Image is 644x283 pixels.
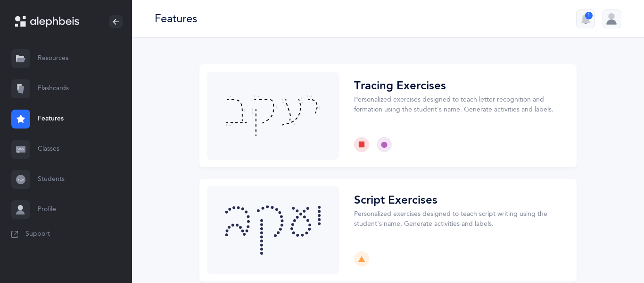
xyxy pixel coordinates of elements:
button: 1 [576,9,595,28]
button: Choose [199,179,577,282]
span: Support [25,230,50,239]
button: Choose [199,64,577,167]
div: 1 [585,12,593,19]
div: Features [155,11,197,26]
